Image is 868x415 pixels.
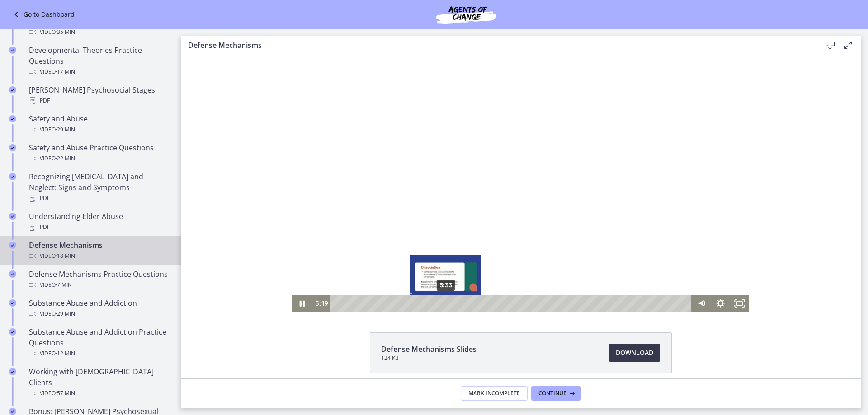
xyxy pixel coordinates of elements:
[29,211,170,233] div: Understanding Elder Abuse
[29,153,170,164] div: Video
[29,27,170,37] div: Video
[9,242,16,249] i: Completed
[29,280,170,290] div: Video
[412,4,520,25] img: Agents of Change
[188,40,807,51] h3: Defense Mechanisms
[29,66,170,77] div: Video
[29,308,170,319] div: Video
[56,308,75,319] span: · 29 min
[56,348,75,359] span: · 12 min
[9,408,16,415] i: Completed
[29,366,170,399] div: Working with [DEMOGRAPHIC_DATA] Clients
[56,251,75,261] span: · 18 min
[29,298,170,319] div: Substance Abuse and Addiction
[9,368,16,375] i: Completed
[29,269,170,290] div: Defense Mechanisms Practice Questions
[9,86,16,93] i: Completed
[29,95,170,106] div: PDF
[9,213,16,220] i: Completed
[531,386,581,401] button: Continue
[56,280,72,290] span: · 7 min
[381,354,476,362] span: 124 KB
[549,240,568,256] button: Fullscreen
[11,9,75,20] a: Go to Dashboard
[468,390,520,397] span: Mark Incomplete
[381,344,476,354] span: Defense Mechanisms Slides
[181,55,861,312] iframe: To enrich screen reader interactions, please activate Accessibility in Grammarly extension settings
[616,347,653,358] span: Download
[609,344,660,362] a: Download
[56,153,75,164] span: · 22 min
[538,390,566,397] span: Continue
[9,173,16,180] i: Completed
[511,240,530,256] button: Mute
[56,124,75,135] span: · 29 min
[29,326,170,359] div: Substance Abuse and Addiction Practice Questions
[9,115,16,122] i: Completed
[29,240,170,261] div: Defense Mechanisms
[29,113,170,135] div: Safety and Abuse
[29,84,170,106] div: [PERSON_NAME] Psychosocial Stages
[9,144,16,151] i: Completed
[29,388,170,399] div: Video
[9,299,16,307] i: Completed
[29,348,170,359] div: Video
[461,386,528,401] button: Mark Incomplete
[29,124,170,135] div: Video
[9,47,16,54] i: Completed
[29,193,170,204] div: PDF
[56,388,75,399] span: · 57 min
[29,171,170,204] div: Recognizing [MEDICAL_DATA] and Neglect: Signs and Symptoms
[56,66,75,77] span: · 17 min
[29,222,170,233] div: PDF
[9,328,16,336] i: Completed
[9,270,16,278] i: Completed
[56,27,75,37] span: · 35 min
[29,142,170,164] div: Safety and Abuse Practice Questions
[530,240,549,256] button: Show settings menu
[29,251,170,261] div: Video
[29,45,170,77] div: Developmental Theories Practice Questions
